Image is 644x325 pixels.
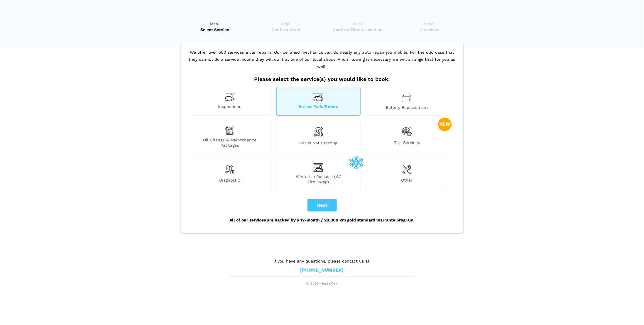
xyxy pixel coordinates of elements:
[349,155,363,169] img: winterize-icon_1.png
[365,105,449,110] span: Battery Replacement
[438,117,452,131] img: new-badge-2-48.png
[395,27,463,33] span: Checkout
[277,174,360,184] span: Winterize Package (W/ Tire Swap)
[300,267,344,273] a: [PHONE_NUMBER]
[277,104,360,110] span: Brakes Pads/Rotors
[252,27,320,33] span: Confirm Order
[188,137,272,148] span: Oil Change & Maintenance Packages
[188,104,272,110] span: Inspections
[365,140,449,148] span: Tire Services
[186,49,458,76] p: We offer over 500 services & car repairs. Our certified mechanics can do nearly any auto repair j...
[230,281,415,286] span: © 2021 - instaMek
[395,21,463,33] a: Step4
[181,21,249,33] a: Step1
[277,140,360,148] span: Car is not starting
[252,21,320,33] a: Step2
[230,258,415,264] p: If you have any questions, please contact us at:
[307,199,337,211] button: Next
[324,21,392,33] a: Step3
[188,177,272,184] span: Diagnostic
[186,211,458,228] div: All of our services are backed by a 12-month / 20,000 km gold standard warranty program.
[186,76,458,82] h2: Please select the service(s) you would like to book:
[365,177,449,184] span: Other
[181,27,249,33] span: Select Service
[324,27,392,33] span: Confirm Time & Location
